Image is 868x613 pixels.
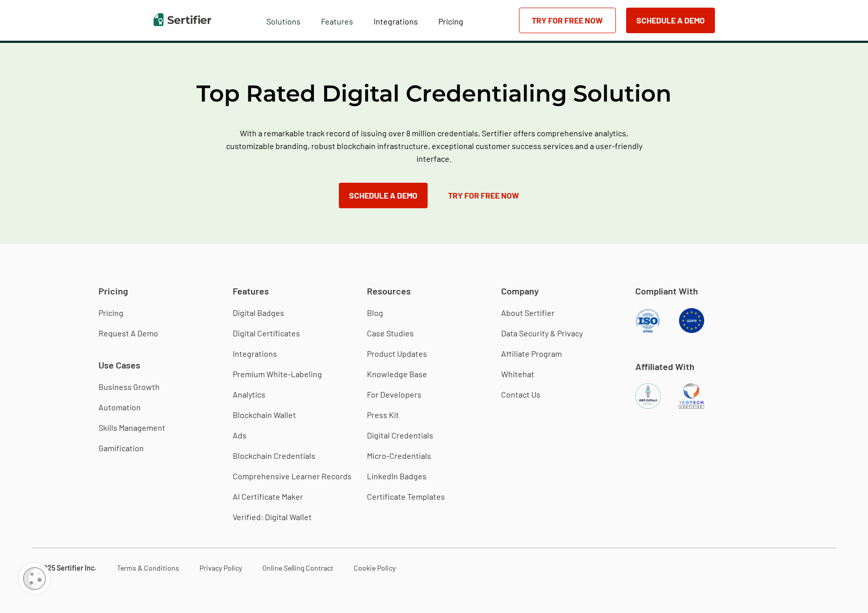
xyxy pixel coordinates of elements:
[98,359,140,372] span: Use Cases
[367,492,445,502] a: Certificate Templates
[374,16,418,26] span: Integrations
[367,349,427,359] a: Product Updates
[367,410,399,420] a: Press Kit
[367,285,411,298] span: Resources
[438,183,529,208] a: Try for Free Now
[367,389,421,400] a: For Developers
[233,369,322,379] a: Premium White-Labeling
[128,79,740,108] h2: Top Rated Digital Credentialing Solution
[233,349,277,359] a: Integrations
[339,183,428,208] button: Schedule a Demo
[233,328,300,338] a: Digital Certificates
[233,389,265,400] a: Analytics
[626,8,715,33] button: Schedule a Demo
[374,14,418,27] a: Integrations
[266,14,301,27] span: Solutions
[233,285,269,298] span: Features
[635,285,698,298] span: Compliant With
[501,369,534,379] a: Whitehat
[367,430,433,440] a: Digital Credentials
[200,563,242,572] a: Privacy Policy
[233,451,315,461] a: Blockchain Credentials
[233,308,284,318] a: Digital Badges
[817,564,868,613] iframe: Chat Widget
[154,13,211,26] img: Sertifier | Digital Credentialing Platform
[367,451,431,461] a: Micro-Credentials
[367,471,427,481] a: LinkedIn Badges
[233,492,303,502] a: AI Certificate Maker
[98,423,165,433] a: Skills Management
[98,308,123,318] a: Pricing
[635,383,661,409] img: AWS EdStart
[98,402,141,412] a: Automation
[519,8,616,33] a: Try for Free Now
[233,430,246,440] a: Ads
[233,471,352,481] a: Comprehensive Learner Records
[321,14,353,27] span: Features
[233,410,296,420] a: Blockchain Wallet
[635,360,695,373] span: Affiliated With
[367,369,427,379] a: Knowledge Base
[117,563,179,572] a: Terms & Conditions
[98,285,128,298] span: Pricing
[635,308,661,333] img: ISO Compliant
[438,16,463,26] span: Pricing
[501,308,555,318] a: About Sertifier
[501,328,583,338] a: Data Security & Privacy
[98,443,144,453] a: Gamification
[262,563,333,572] a: Online Selling Contract
[438,14,463,27] a: Pricing
[233,512,312,522] a: Verified: Digital Wallet
[220,127,649,165] p: With a remarkable track record of issuing over 8 million credentials, Sertifier offers comprehens...
[367,328,414,338] a: Case Studies
[501,389,540,400] a: Contact Us
[98,328,158,338] a: Request A Demo
[98,382,160,392] a: Business Growth
[367,308,383,318] a: Blog
[32,563,96,572] a: © 2025 Sertifier Inc.
[354,563,395,572] a: Cookie Policy
[23,567,46,590] img: Cookie Popup Icon
[679,383,704,409] img: 1EdTech Certified
[501,349,562,359] a: Affiliate Program
[501,285,539,298] span: Company
[679,308,704,333] img: GDPR Compliant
